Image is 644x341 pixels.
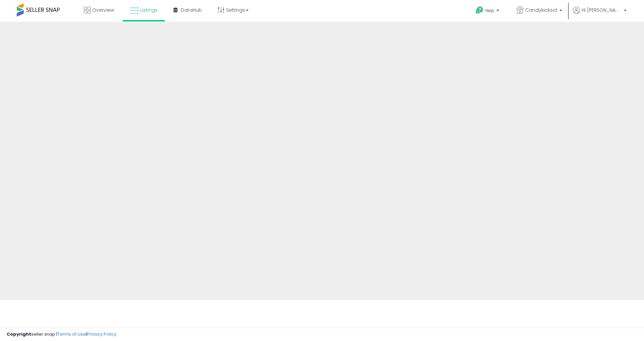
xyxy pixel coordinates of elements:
[475,6,484,14] i: Get Help
[525,7,557,13] span: Candykicksct
[485,8,494,13] span: Help
[582,7,622,13] span: Hi [PERSON_NAME]
[573,7,627,22] a: Hi [PERSON_NAME]
[470,1,506,22] a: Help
[92,7,114,13] span: Overview
[181,7,202,13] span: DataHub
[140,7,158,13] span: Listings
